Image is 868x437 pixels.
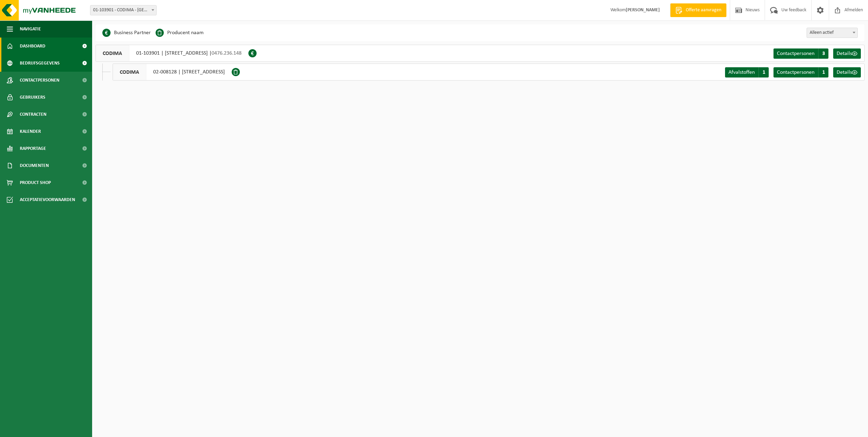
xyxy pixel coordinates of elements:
[20,140,46,157] span: Rapportage
[90,5,156,15] span: 01-103901 - CODIMA - GENT
[837,70,852,75] span: Details
[212,51,242,56] span: 0476.236.148
[20,20,41,38] span: Navigatie
[20,55,60,72] span: Bedrijfsgegevens
[90,5,157,15] span: 01-103901 - CODIMA - GENT
[684,7,723,14] span: Offerte aanvragen
[96,45,129,61] span: CODIMA
[113,64,232,81] div: 02-008128 | [STREET_ADDRESS]
[725,67,769,77] a: Afvalstoffen 1
[807,28,858,38] span: Alleen actief
[20,123,41,140] span: Kalender
[20,72,59,89] span: Contactpersonen
[833,48,861,59] a: Details
[96,45,248,62] div: 01-103901 | [STREET_ADDRESS] |
[20,106,46,123] span: Contracten
[818,67,828,77] span: 1
[728,70,755,75] span: Afvalstoffen
[670,3,726,17] a: Offerte aanvragen
[113,64,146,80] span: CODIMA
[20,89,45,106] span: Gebruikers
[773,48,828,59] a: Contactpersonen 3
[773,67,828,77] a: Contactpersonen 1
[102,28,151,38] li: Business Partner
[807,28,857,38] span: Alleen actief
[833,67,861,77] a: Details
[777,70,814,75] span: Contactpersonen
[777,51,814,56] span: Contactpersonen
[20,174,51,191] span: Product Shop
[20,157,49,174] span: Documenten
[837,51,852,56] span: Details
[156,28,204,38] li: Producent naam
[758,67,769,77] span: 1
[626,8,660,13] strong: [PERSON_NAME]
[818,48,828,59] span: 3
[20,191,75,208] span: Acceptatievoorwaarden
[20,38,45,55] span: Dashboard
